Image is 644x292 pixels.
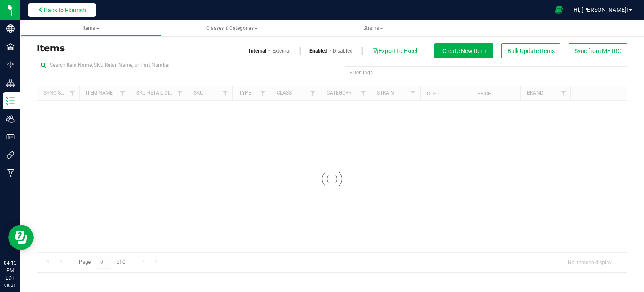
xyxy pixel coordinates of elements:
input: Search Item Name, SKU Retail Name, or Part Number [37,59,332,71]
button: Back to Flourish [28,3,96,17]
inline-svg: User Roles [6,133,15,141]
iframe: Resource center [8,225,34,250]
a: Enabled [309,47,327,55]
span: Sync from METRC [574,47,621,54]
span: Strains [363,25,383,31]
a: External [272,47,291,55]
span: Open Ecommerce Menu [549,2,568,18]
a: Internal [249,47,266,55]
inline-svg: Facilities [6,42,15,51]
h3: Items [37,43,326,53]
button: Bulk Update Items [501,43,560,58]
span: Items [83,25,99,31]
span: Back to Flourish [44,7,86,13]
inline-svg: Integrations [6,151,15,159]
p: 04:13 PM EDT [4,259,16,282]
button: Sync from METRC [569,43,627,58]
span: Create New Item [442,47,486,54]
a: Disabled [333,47,353,55]
inline-svg: Configuration [6,61,15,69]
span: Hi, [PERSON_NAME]! [574,6,628,13]
inline-svg: Inventory [6,97,15,105]
span: Bulk Update Items [507,47,555,54]
inline-svg: Users [6,115,15,123]
button: Export to Excel [371,44,418,58]
span: Classes & Categories [206,25,258,31]
inline-svg: Company [6,24,15,33]
p: 08/21 [4,282,16,288]
inline-svg: Manufacturing [6,169,15,177]
inline-svg: Distribution [6,79,15,87]
button: Create New Item [434,43,493,58]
